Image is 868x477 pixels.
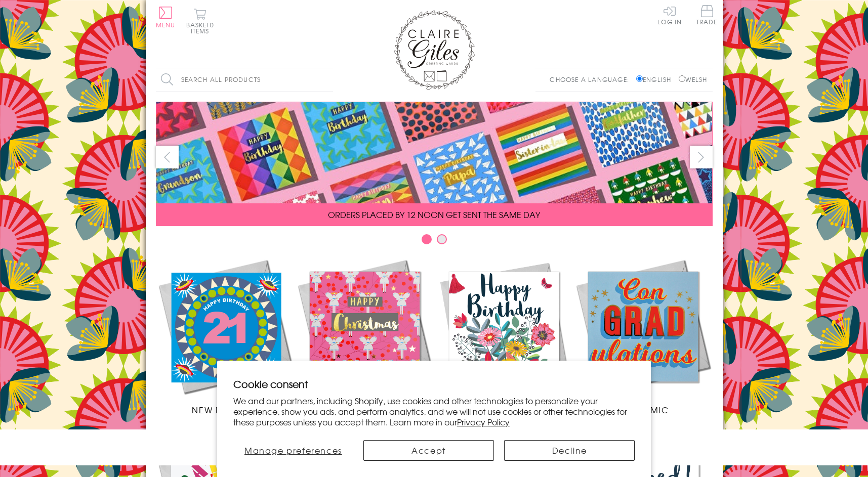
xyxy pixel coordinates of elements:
[434,257,573,416] a: Birthdays
[457,416,510,428] a: Privacy Policy
[156,7,176,28] button: Menu
[233,396,635,427] p: We and our partners, including Shopify, use cookies and other technologies to personalize your ex...
[156,20,176,29] span: Menu
[191,20,214,35] span: 0 items
[156,68,333,91] input: Search all products
[394,10,475,90] img: Claire Giles Greetings Cards
[186,8,214,34] button: Basket0 items
[244,444,342,456] span: Manage preferences
[573,257,713,416] a: Academic
[363,440,494,461] button: Accept
[323,68,333,91] input: Search
[636,75,676,84] label: English
[696,5,718,25] span: Trade
[437,234,447,244] button: Carousel Page 2
[636,75,643,82] input: English
[156,234,713,249] div: Carousel Pagination
[696,5,718,27] a: Trade
[504,440,635,461] button: Decline
[156,146,179,168] button: prev
[679,75,708,84] label: Welsh
[328,208,540,221] span: ORDERS PLACED BY 12 NOON GET SENT THE SAME DAY
[679,75,685,82] input: Welsh
[156,257,295,416] a: New Releases
[422,234,432,244] button: Carousel Page 1 (Current Slide)
[192,404,258,416] span: New Releases
[550,75,634,84] p: Choose a language:
[233,377,635,391] h2: Cookie consent
[690,146,713,168] button: next
[295,257,434,416] a: Christmas
[233,440,353,461] button: Manage preferences
[657,5,682,25] a: Log In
